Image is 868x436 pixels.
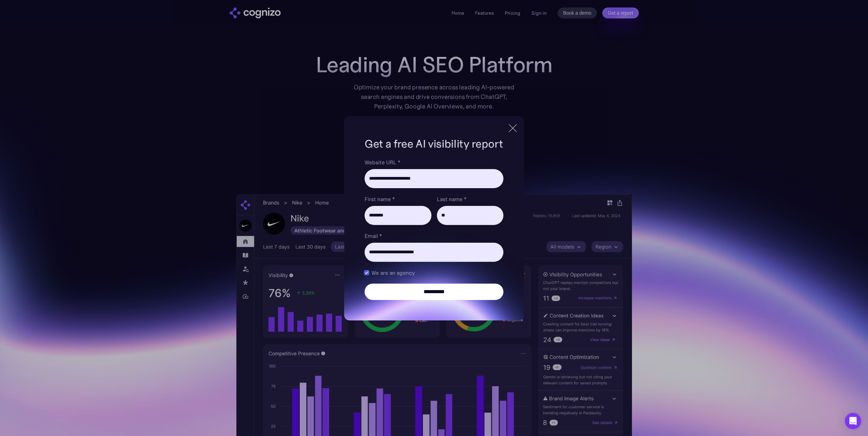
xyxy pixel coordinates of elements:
span: We are an agency [371,269,415,277]
label: Email * [365,232,503,240]
h1: Get a free AI visibility report [365,136,503,151]
label: Last name * [437,195,503,203]
div: Open Intercom Messenger [845,413,861,429]
label: First name * [365,195,431,203]
label: Website URL * [365,158,503,166]
form: Brand Report Form [365,158,503,300]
